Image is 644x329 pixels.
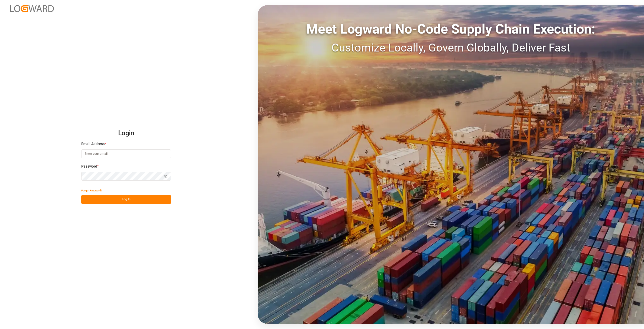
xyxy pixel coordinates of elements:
button: Log In [81,195,171,204]
div: Customize Locally, Govern Globally, Deliver Fast [258,39,644,56]
span: Password [81,164,97,169]
span: Email Address [81,141,105,147]
button: Forgot Password? [81,186,102,195]
input: Enter your email [81,149,171,158]
div: Meet Logward No-Code Supply Chain Execution: [258,19,644,39]
img: Logward_new_orange.png [10,5,54,12]
h2: Login [81,125,171,141]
